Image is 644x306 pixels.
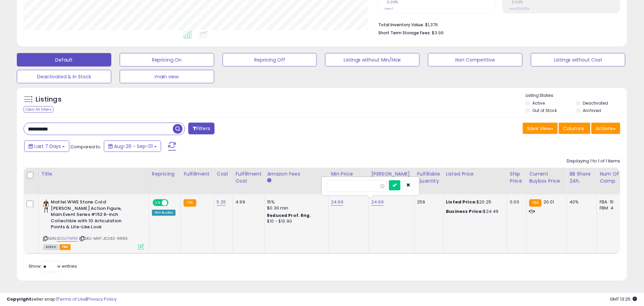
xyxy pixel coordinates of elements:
div: 259 [417,199,438,205]
div: Title [41,170,146,178]
span: Aug-26 - Sep-01 [114,143,153,150]
span: 2025-09-9 13:25 GMT [610,296,637,302]
div: [PERSON_NAME] [372,170,412,178]
span: Show: entries [29,263,77,270]
div: Fulfillment Cost [236,170,262,185]
span: FBA [60,244,71,250]
label: Out of Stock [533,108,557,113]
button: Save View [523,123,558,134]
button: Repricing On [120,53,214,67]
div: 0.00 [510,199,521,205]
div: Amazon Fees [267,170,326,178]
div: Num of Comp. [600,170,624,185]
a: 24.99 [372,199,384,206]
button: Listings without Min/Max [325,53,420,67]
span: Last 7 Days [34,143,61,150]
b: Total Inventory Value: [379,22,424,28]
span: All listings currently available for purchase on Amazon [43,244,59,250]
small: Prev: 1 [385,7,393,11]
label: Archived [583,108,601,113]
button: Default [17,53,111,67]
button: Actions [592,123,620,134]
b: Reduced Prof. Rng. [267,213,311,219]
div: ASIN: [43,199,144,249]
div: $24.49 [446,209,502,215]
div: $20.25 [446,199,502,205]
h5: Listings [36,95,62,104]
span: Compared to: [70,144,101,150]
a: 24.99 [331,199,344,206]
div: seller snap | | [7,296,117,303]
small: Amazon Fees. [267,178,271,184]
div: BB Share 24h. [570,170,594,185]
a: 5.25 [217,199,226,206]
label: Deactivated [583,100,608,106]
span: ON [153,200,162,206]
a: Privacy Policy [87,296,117,302]
div: Fulfillment [184,170,211,178]
div: Fulfillable Quantity [417,170,441,185]
strong: Copyright [7,296,31,302]
p: Listing States: [526,92,627,99]
div: Cost [217,170,230,178]
a: Terms of Use [58,296,86,302]
button: Non Competitive [428,53,523,67]
small: FBA [529,199,542,207]
div: 4.99 [236,199,259,205]
label: Active [533,100,545,106]
div: 15% [267,199,323,205]
b: Short Term Storage Fees: [379,30,431,36]
img: 41CzT+4nrLL._SL40_.jpg [43,199,49,213]
button: Filters [188,123,215,135]
div: Current Buybox Price [529,170,564,185]
button: Deactivated & In Stock [17,70,111,83]
div: $10 - $10.90 [267,219,323,225]
button: Columns [559,123,591,134]
li: $1,376 [379,20,615,28]
div: Clear All Filters [24,106,53,113]
span: | SKU: MAT-JCV32-9993 [79,236,128,241]
button: Last 7 Days [24,141,69,152]
span: $3.99 [432,30,444,36]
div: $0.30 min [267,205,323,212]
b: Listed Price: [446,199,477,205]
div: Min Price [331,170,366,178]
div: 40% [570,199,592,205]
div: Listed Price [446,170,504,178]
div: FBA: 15 [600,199,622,205]
b: Business Price: [446,208,483,215]
span: Columns [563,125,584,132]
div: Repricing [152,170,178,178]
div: FBM: 4 [600,205,622,212]
small: Prev: 209.52% [510,7,530,11]
button: main view [120,70,214,83]
b: Mattel WWE Stone Cold [PERSON_NAME] Action Figure, Main Event Series #152 6-inch Collectible with... [51,199,132,232]
small: FBA [184,199,196,207]
span: OFF [167,200,178,206]
div: Displaying 1 to 1 of 1 items [567,158,620,164]
button: Listings without Cost [531,53,626,67]
button: Aug-26 - Sep-01 [104,141,161,152]
a: B0DJ178PD1 [57,236,78,242]
div: Ship Price [510,170,524,185]
button: Repricing Off [223,53,317,67]
div: Win BuyBox [152,210,176,216]
span: 20.01 [543,199,554,205]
